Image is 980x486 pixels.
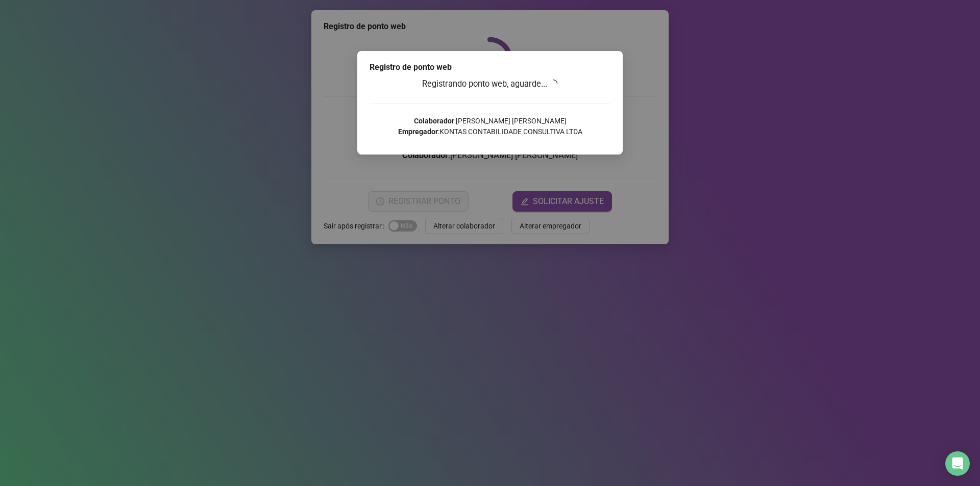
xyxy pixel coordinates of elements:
[370,116,610,137] p: : [PERSON_NAME] [PERSON_NAME] : KONTAS CONTABILIDADE CONSULTIVA LTDA
[414,117,454,125] strong: Colaborador
[370,61,610,73] div: Registro de ponto web
[398,127,438,136] strong: Empregador
[945,451,970,476] div: Open Intercom Messenger
[549,79,558,88] span: loading
[370,78,610,91] h3: Registrando ponto web, aguarde...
